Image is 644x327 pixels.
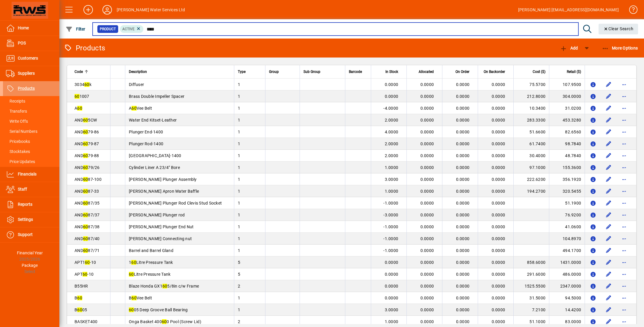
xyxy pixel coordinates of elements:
span: Serial Numbers [6,129,37,134]
em: 60 [83,224,88,229]
div: On Order [446,68,475,75]
button: Edit [604,210,613,220]
span: [PERSON_NAME] Connecting nut [129,236,192,241]
button: More options [619,186,629,196]
td: 212.8000 [513,90,549,102]
button: Filter [64,24,87,34]
span: 0.0000 [420,153,434,158]
span: 0.0000 [492,153,505,158]
button: Edit [604,258,613,267]
span: 0.0000 [420,272,434,277]
span: 0.0000 [456,118,470,122]
span: Home [18,25,29,30]
em: 60 [85,260,90,265]
span: 1 [238,213,240,217]
span: 0.0000 [492,118,505,122]
td: 858.6000 [513,256,549,268]
span: 1 Litre Pressure Tank [129,260,173,265]
button: More options [619,305,629,315]
div: On Backorder [482,68,510,75]
button: Clear [599,24,638,34]
a: Write Offs [3,116,59,126]
span: Code [75,68,83,75]
button: Edit [604,103,613,113]
button: Edit [604,151,613,160]
td: 48.7840 [549,150,585,162]
span: 0.0000 [492,213,505,217]
a: Receipts [3,96,59,106]
span: Filter [66,27,86,31]
td: 98.7840 [549,138,585,150]
button: Edit [604,198,613,208]
span: 0.0000 [492,106,505,111]
span: Retail ($) [567,68,581,75]
span: AND 87/71 [75,248,100,253]
button: Edit [604,175,613,184]
span: 0.0000 [492,248,505,253]
td: 76.9200 [549,209,585,221]
button: More options [619,317,629,326]
a: Serial Numbers [3,126,59,136]
span: Pricebooks [6,139,30,144]
span: 1 [238,201,240,205]
button: More options [619,234,629,243]
button: Add [79,4,98,15]
span: 1 [238,130,240,134]
span: Diffuser [129,82,144,87]
span: Plunger End-1400 [129,130,163,134]
em: 60 [162,284,167,288]
span: 0.0000 [456,94,470,99]
span: 1007 [75,94,89,99]
td: 1431.0000 [549,256,585,268]
button: Edit [604,281,613,291]
span: 0.0000 [385,94,398,99]
span: 1 [238,189,240,194]
span: -3.0000 [383,213,398,217]
span: 0.0000 [492,201,505,205]
span: 0.0000 [456,236,470,241]
em: 60 [83,141,88,146]
span: A Vee Belt [129,106,152,111]
button: More options [619,198,629,208]
a: Customers [3,51,59,66]
span: Customers [18,56,38,60]
span: 0.0000 [420,284,434,288]
span: 0.0000 [456,248,470,253]
button: More options [619,163,629,172]
span: Group [269,68,279,75]
span: -1.0000 [383,248,398,253]
button: Add [558,43,579,53]
button: More options [619,103,629,113]
span: On Backorder [484,68,505,75]
span: 1 [238,248,240,253]
span: 0.0000 [420,82,434,87]
button: Edit [604,92,613,101]
span: Plunger Rod-1400 [129,141,163,146]
span: 1 [238,236,240,241]
em: 60 [83,248,88,253]
span: 3034 k [75,82,91,87]
span: Barrel and Barrel Gland [129,248,173,253]
button: Edit [604,234,613,243]
td: 107.9500 [549,79,585,90]
span: AND 87/35 [75,201,100,205]
td: 10.3400 [513,102,549,114]
button: Edit [604,246,613,255]
span: Sub Group [303,68,320,75]
span: Brass Double Impeller Spacer [129,94,184,99]
span: [GEOGRAPHIC_DATA]-1400 [129,153,181,158]
span: Financial Year [17,251,43,255]
span: 0.0000 [420,260,434,265]
span: 1 [238,165,240,170]
span: 4.0000 [385,130,398,134]
span: [PERSON_NAME] Plunger Rod Clevis Stud Socket [129,201,222,205]
a: Knowledge Base [625,1,637,20]
span: AND 87/40 [75,236,100,241]
td: 82.6560 [549,126,585,138]
button: Edit [604,317,613,326]
span: 1 [238,94,240,99]
span: 0.0000 [456,284,470,288]
a: Price Updates [3,157,59,167]
span: Water End Kitset-Leather [129,118,177,122]
td: 31.5000 [513,292,549,304]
